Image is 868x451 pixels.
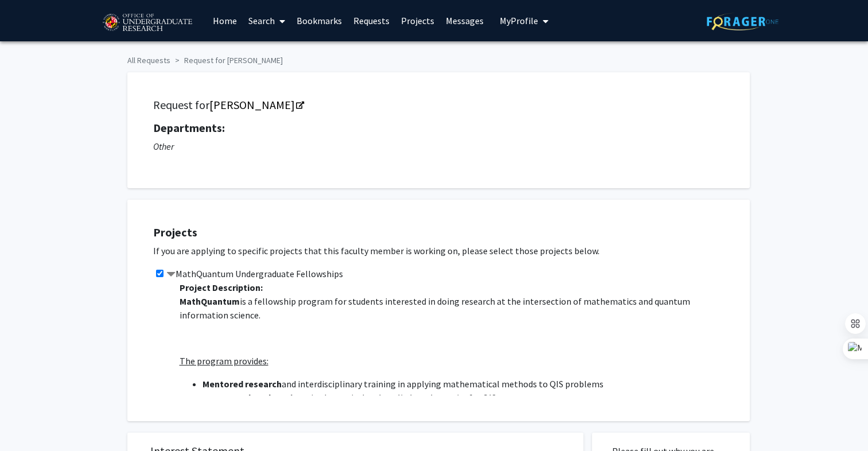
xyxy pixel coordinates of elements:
[153,120,225,135] strong: Departments:
[440,1,489,41] a: Messages
[348,1,395,41] a: Requests
[209,98,303,112] a: Opens in a new tab
[153,141,174,152] i: Other
[203,378,282,390] strong: Mentored research
[180,282,263,293] b: Project Description:
[180,355,268,367] u: The program provides:
[707,13,779,30] img: ForagerOne Logo
[243,1,291,41] a: Search
[99,9,196,37] img: University of Maryland Logo
[180,294,738,322] p: is a fellowship program for students interested in doing research at the intersection of mathemat...
[500,15,538,26] span: My Profile
[203,377,738,391] li: and interdisciplinary training in applying mathematical methods to QIS problems
[395,1,440,41] a: Projects
[153,225,197,239] strong: Projects
[153,98,724,112] h5: Request for
[153,244,738,258] p: If you are applying to specific projects that this faculty member is working on, please select th...
[127,50,741,67] ol: breadcrumb
[166,267,343,281] label: MathQuantum Undergraduate Fellowships
[180,296,240,307] strong: MathQuantum
[207,1,243,41] a: Home
[170,55,283,67] li: Request for [PERSON_NAME]
[291,1,348,41] a: Bookmarks
[127,55,170,65] a: All Requests
[9,399,49,442] iframe: Chat
[203,392,311,403] strong: Coursework and seminars
[203,391,738,405] li: in theoretical and applied mathematics for QIS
